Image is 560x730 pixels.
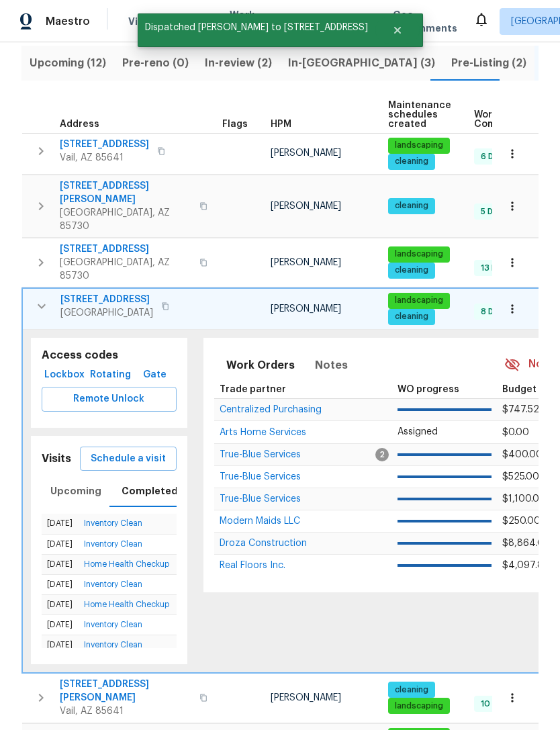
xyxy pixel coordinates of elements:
td: [DATE] [42,574,79,594]
a: Home Health Checkup [84,600,169,608]
span: Geo Assignments [393,8,457,35]
a: True-Blue Services [220,495,301,503]
h5: Access codes [42,349,177,363]
span: Vail, AZ 85641 [60,704,191,718]
td: [DATE] [42,635,79,655]
span: cleaning [389,311,434,322]
span: Modern Maids LLC [220,516,300,526]
span: Upcoming (12) [30,54,106,73]
a: Inventory Clean [84,621,142,629]
span: $0.00 [502,428,529,437]
span: Droza Construction [220,539,307,548]
span: In-[GEOGRAPHIC_DATA] (3) [288,54,435,73]
span: Rotating [93,367,128,383]
span: Completed [122,483,178,500]
span: $400.00 [502,450,543,459]
span: Maintenance schedules created [388,101,451,129]
a: Inventory Clean [84,641,142,649]
span: 2 [375,448,389,461]
span: cleaning [389,156,434,167]
span: Visits [128,15,156,28]
a: Modern Maids LLC [220,517,300,525]
a: Inventory Clean [84,519,142,527]
span: 13 Done [475,263,518,274]
span: landscaping [389,700,449,712]
span: HPM [271,120,291,129]
span: Budget [502,385,536,394]
span: Pre-Listing (2) [451,54,526,73]
button: Rotating [87,363,134,387]
span: [STREET_ADDRESS] [60,138,149,151]
span: [GEOGRAPHIC_DATA] [60,306,153,320]
h5: Visits [42,452,71,466]
span: Gate [139,367,171,383]
span: cleaning [389,200,434,212]
span: [PERSON_NAME] [271,148,341,158]
td: [DATE] [42,554,79,574]
td: [DATE] [42,514,79,534]
span: $8,864.03 [502,539,549,548]
span: Vail, AZ 85641 [60,151,149,165]
span: Real Floors Inc. [220,561,285,570]
span: $250.00 [502,516,541,526]
span: WO progress [398,385,459,394]
button: Gate [134,363,177,387]
a: Inventory Clean [84,540,142,548]
span: Schedule a visit [91,451,166,467]
span: [STREET_ADDRESS][PERSON_NAME] [60,678,191,704]
span: $525.00 [502,472,539,482]
span: [PERSON_NAME] [271,693,341,702]
span: cleaning [389,265,434,276]
span: Address [60,120,99,129]
button: Schedule a visit [80,447,177,471]
span: Work Orders [230,8,264,35]
span: cleaning [389,684,434,696]
span: Pre-reno (0) [122,54,189,73]
span: Lockbox [47,367,82,383]
span: Upcoming [50,483,101,500]
span: landscaping [389,248,449,260]
span: 6 Done [475,151,514,163]
span: [STREET_ADDRESS] [60,293,153,306]
span: landscaping [389,140,449,151]
span: Remote Unlock [52,391,166,408]
span: [GEOGRAPHIC_DATA], AZ 85730 [60,256,191,283]
span: 5 Done [475,206,514,218]
span: [PERSON_NAME] [271,201,341,211]
span: $4,097.80 [502,561,550,570]
span: landscaping [389,295,449,306]
span: Work Order Completion [474,110,559,129]
button: Remote Unlock [42,387,177,412]
span: 8 Done [475,306,514,318]
span: [STREET_ADDRESS][PERSON_NAME] [60,179,191,206]
span: Dispatched [PERSON_NAME] to [STREET_ADDRESS] [138,13,375,42]
a: Real Floors Inc. [220,561,285,569]
a: Droza Construction [220,539,307,547]
td: [DATE] [42,615,79,635]
button: Close [375,17,420,44]
span: True-Blue Services [220,494,301,504]
span: $1,100.00 [502,494,546,504]
span: $747.52 [502,405,539,414]
span: In-review (2) [205,54,272,73]
span: Maestro [46,15,90,28]
button: Lockbox [42,363,87,387]
td: [DATE] [42,534,79,554]
span: Flags [222,120,248,129]
td: [DATE] [42,595,79,615]
span: 10 Done [475,698,518,710]
span: [STREET_ADDRESS] [60,242,191,256]
span: [GEOGRAPHIC_DATA], AZ 85730 [60,206,191,233]
a: Inventory Clean [84,580,142,588]
a: Home Health Checkup [84,560,169,568]
p: Assigned [398,425,492,439]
